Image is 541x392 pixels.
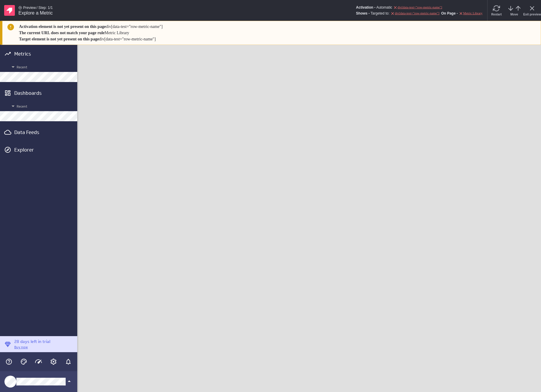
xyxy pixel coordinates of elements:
div: div[data-test="row-metric-name"] [395,11,439,15]
svg: x [529,5,536,12]
svg: x [390,11,395,16]
svg: Usage [35,358,42,365]
strong: Shows - [356,12,370,15]
span: Recent [10,103,74,110]
span: Exit preview [523,13,541,16]
div: Help & PowerMetrics Assistant [4,357,14,367]
span: Recent [10,63,74,70]
svg: arrow-up [515,5,522,12]
span: The current URL does not match your page rule [19,31,105,35]
div: Dashboards [14,90,63,96]
div: div[data-test="row-metric-name"] [398,5,442,9]
svg: arrow-down [507,5,514,12]
span: Metric Library [105,31,129,35]
div: Data Feeds [14,129,63,136]
svg: x [459,11,463,16]
span: div[data-test="row-metric-name"] [106,24,163,29]
span: Automatic [376,6,392,9]
span: div[data-test="row-metric-name"] [99,37,156,41]
svg: warning [7,23,14,31]
span: Move [510,13,518,16]
span: Targeted to: [370,12,389,15]
svg: Account and settings [50,358,57,365]
span: Explore a Metric [18,10,53,15]
div: Account and settings [48,357,59,367]
div: Notifications [63,357,73,367]
strong: On Page - [441,12,458,15]
strong: Activation - [356,6,375,9]
svg: refresh-clockwise [493,5,500,12]
span: Preview [23,5,36,10]
p: Buy now [14,345,50,350]
span: Activation element is not yet present on this page [19,24,106,29]
span: / Step: 1/1 [37,5,53,10]
svg: Themes [20,358,27,365]
a: Metric Library [463,11,482,15]
div: Themes [19,357,29,367]
div: Metrics [14,51,63,57]
span: Target element is not yet present on this page [19,37,99,41]
div: Explorer [14,147,76,153]
p: 28 days left in trial [14,339,50,345]
svg: play [18,6,22,10]
svg: x [393,5,398,10]
span: Restart [491,13,501,16]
